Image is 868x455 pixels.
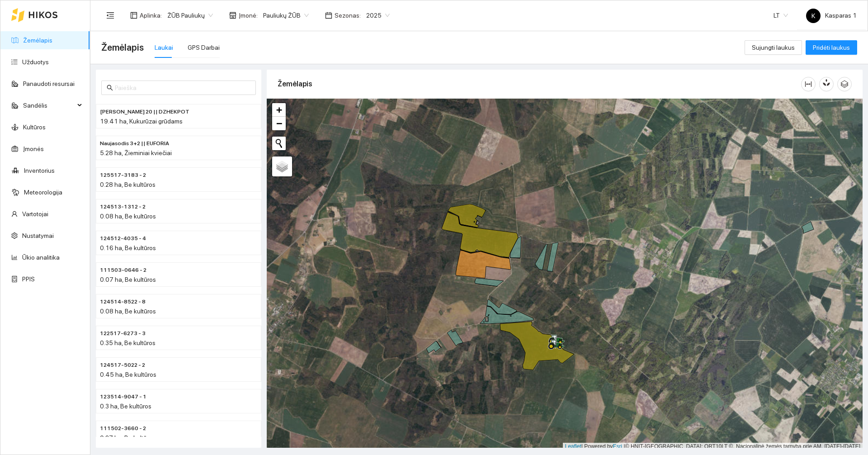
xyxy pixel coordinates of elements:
span: 0.45 ha, Be kultūros [100,371,156,378]
a: Nustatymai [22,232,54,239]
span: 5.28 ha, Žieminiai kviečiai [100,149,172,156]
span: 0.16 ha, Be kultūros [100,244,156,251]
input: Paieška [115,83,250,93]
a: Inventorius [24,167,55,174]
span: Sezonas : [335,10,361,20]
span: K [811,9,815,23]
span: 111503-0646 - 2 [100,266,146,275]
span: 0.3 ha, Be kultūros [100,403,151,410]
a: Esri [613,443,623,450]
span: 19.41 ha, Kukurūzai grūdams [100,118,183,125]
span: calendar [325,12,332,19]
span: Pauliukų ŽŪB [263,9,309,22]
div: Žemėlapis [278,71,801,97]
a: Kultūros [23,123,46,131]
div: GPS Darbai [188,43,220,52]
span: 124513-1312 - 2 [100,203,146,211]
span: menu-fold [106,11,114,19]
span: 125517-3183 - 2 [100,171,146,180]
button: Pridėti laukus [806,40,857,55]
a: Sujungti laukus [745,44,802,51]
span: shop [229,12,236,19]
span: Įmonė : [239,10,258,20]
span: 0.28 ha, Be kultūros [100,181,156,188]
span: 124517-5022 - 2 [100,361,145,370]
a: Zoom out [272,117,286,130]
span: ŽŪB Pauliukų [167,9,213,22]
a: PPIS [22,275,35,283]
div: Laukai [155,43,173,52]
a: Pridėti laukus [806,44,857,51]
span: search [107,85,113,91]
a: Ūkio analitika [22,254,60,261]
span: LT [774,9,788,22]
a: Panaudoti resursai [23,80,75,87]
a: Zoom in [272,103,286,117]
span: 0.35 ha, Be kultūros [100,339,156,346]
button: Initiate a new search [272,137,286,150]
span: 123514-9047 - 1 [100,393,146,401]
span: Sujungti laukus [752,43,795,52]
span: Žemėlapis [101,40,144,55]
span: 124512-4035 - 4 [100,234,146,243]
span: − [276,118,282,129]
span: Pridėti laukus [813,43,850,52]
span: Aplinka : [140,10,162,20]
a: Layers [272,156,292,176]
span: Prie Gudaičio 20 || DZHEKPOT [100,108,189,116]
a: Leaflet [565,443,581,450]
span: column-width [802,81,815,88]
a: Meteorologija [24,189,62,196]
button: Sujungti laukus [745,40,802,55]
span: Kasparas 1 [806,12,857,19]
a: Įmonės [23,145,44,152]
div: | Powered by © HNIT-[GEOGRAPHIC_DATA]; ORT10LT ©, Nacionalinė žemės tarnyba prie AM, [DATE]-[DATE] [563,443,863,450]
span: 0.07 ha, Be kultūros [100,276,156,283]
span: layout [130,12,137,19]
a: Užduotys [22,58,49,66]
span: 0.08 ha, Be kultūros [100,213,156,220]
button: column-width [801,77,816,91]
span: 2025 [366,9,390,22]
span: 111502-3660 - 2 [100,424,146,433]
button: menu-fold [101,6,119,24]
span: Sandėlis [23,96,75,114]
span: 122517-6273 - 3 [100,329,146,338]
span: Naujasodis 3+2 || EUFORIA [100,139,169,148]
span: | [624,443,625,450]
span: + [276,104,282,115]
span: 0.27 ha, Be kultūros [100,434,156,441]
a: Vartotojai [22,210,48,218]
span: 124514-8522 - 8 [100,298,146,306]
a: Žemėlapis [23,37,52,44]
span: 0.08 ha, Be kultūros [100,308,156,315]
